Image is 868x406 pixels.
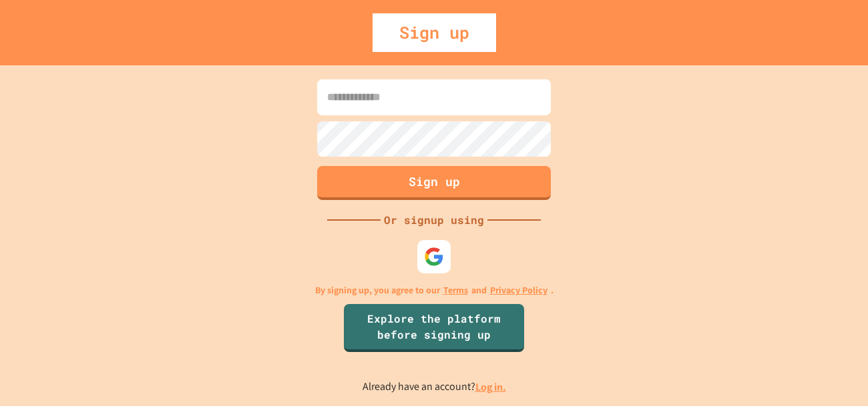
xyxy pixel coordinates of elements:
p: By signing up, you agree to our and . [315,283,554,297]
img: google-icon.svg [424,247,444,267]
a: Explore the platform before signing up [344,304,524,352]
button: Sign up [317,166,551,200]
a: Terms [443,283,468,297]
a: Privacy Policy [490,283,548,297]
p: Already have an account? [363,379,506,395]
div: Sign up [373,13,496,52]
div: Or signup using [381,212,487,228]
a: Log in. [475,380,506,394]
